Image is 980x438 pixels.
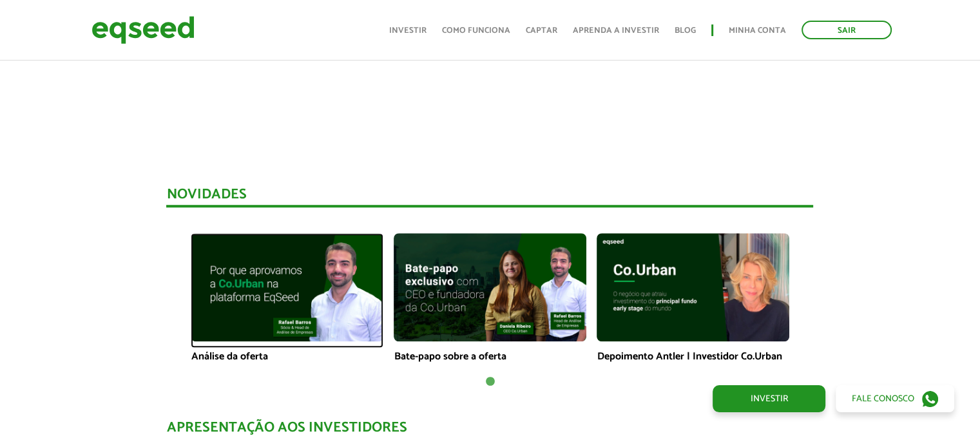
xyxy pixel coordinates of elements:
img: maxresdefault.jpg [597,233,789,341]
a: Fale conosco [836,385,954,412]
a: Minha conta [729,26,786,35]
button: 1 of 1 [483,376,496,388]
img: maxresdefault.jpg [191,233,383,341]
a: Sair [802,21,892,39]
a: Investir [389,26,427,35]
a: Aprenda a investir [573,26,659,35]
img: maxresdefault.jpg [394,233,586,341]
p: Depoimento Antler | Investidor Co.Urban [597,350,789,363]
p: Análise da oferta [191,350,383,363]
p: Bate-papo sobre a oferta [394,350,586,363]
a: Captar [526,26,557,35]
a: Como funciona [442,26,510,35]
a: Investir [713,385,825,412]
div: Novidades [166,187,813,207]
img: EqSeed [91,13,195,47]
a: Blog [675,26,696,35]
